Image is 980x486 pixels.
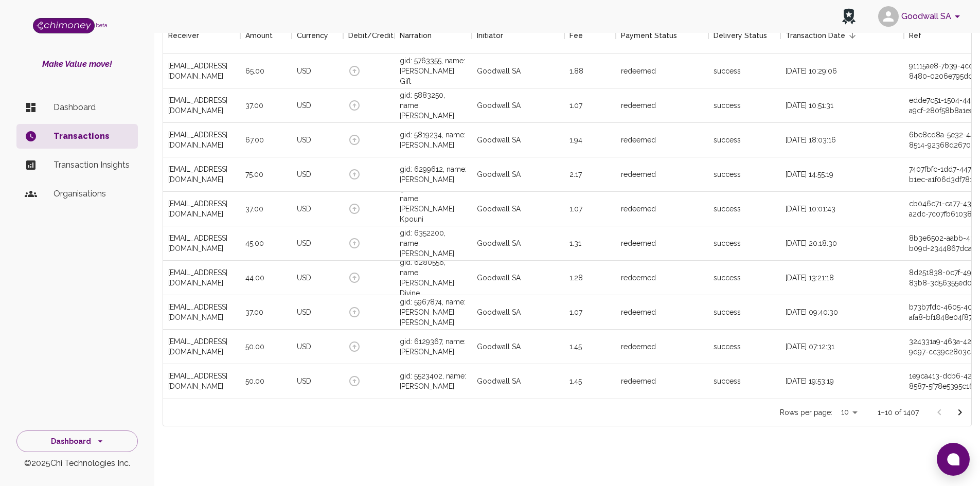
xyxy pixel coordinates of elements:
[950,402,970,423] button: Go to next page
[54,159,130,171] p: Transaction Insights
[395,330,472,364] div: gid: 6129367, name: [PERSON_NAME]
[395,88,472,123] div: gid: 5883250, name: [PERSON_NAME]
[621,204,656,214] div: redeemed
[395,192,472,226] div: gid: 5995060, name: [PERSON_NAME] Kpouni [PERSON_NAME]
[343,17,395,54] div: Debit/Credit
[54,188,130,200] p: Organisations
[621,100,656,111] div: redeemed
[240,17,292,54] div: Amount
[477,169,521,179] div: Goodwall SA
[168,336,235,357] div: sylviachepkor2020@gmail.com
[569,204,582,214] div: 1.07
[168,61,235,81] div: oreoluwaadelakun39@gmail.com
[621,307,656,317] div: redeemed
[780,192,904,226] div: [DATE] 10:01:43
[245,204,263,214] div: 37.00
[297,17,328,54] div: Currency
[245,100,263,111] div: 37.00
[477,341,521,352] div: Goodwall SA
[621,66,656,76] div: redeemed
[621,341,656,352] div: redeemed
[937,443,970,476] button: Open chat window
[163,17,240,54] div: Receiver
[395,17,472,54] div: Narration
[780,330,904,364] div: [DATE] 07:12:31
[297,307,311,317] div: USD
[245,273,264,283] div: 44.00
[33,18,95,33] img: Logo
[714,169,741,179] div: success
[714,273,741,283] div: success
[714,376,741,386] div: success
[297,341,311,352] div: USD
[477,204,521,214] div: Goodwall SA
[477,238,521,248] div: Goodwall SA
[621,376,656,386] div: redeemed
[168,302,235,322] div: kalhanur1@gmail.com
[714,204,741,214] div: success
[477,66,521,76] div: Goodwall SA
[909,17,921,54] div: Ref
[477,376,521,386] div: Goodwall SA
[569,135,582,145] div: 1.94
[477,135,521,145] div: Goodwall SA
[714,66,741,76] div: success
[564,17,616,54] div: Fee
[714,238,741,248] div: success
[780,88,904,123] div: [DATE] 10:51:31
[297,66,311,76] div: USD
[569,17,583,54] div: Fee
[780,54,904,88] div: [DATE] 10:29:06
[714,135,741,145] div: success
[54,101,130,114] p: Dashboard
[168,164,235,185] div: chindasharon17@gmail.com
[477,307,521,317] div: Goodwall SA
[621,135,656,145] div: redeemed
[878,407,919,418] p: 1–10 of 1407
[395,123,472,157] div: gid: 5819234, name: [PERSON_NAME]
[395,157,472,192] div: gid: 6299612, name: [PERSON_NAME]
[780,261,904,295] div: [DATE] 13:21:18
[400,17,432,54] div: Narration
[836,405,861,420] div: 10
[245,376,264,386] div: 50.00
[477,100,521,111] div: Goodwall SA
[245,66,264,76] div: 65.00
[874,3,968,30] button: account of current user
[395,226,472,261] div: gid: 6352200, name: [PERSON_NAME]
[569,341,582,352] div: 1.45
[54,130,130,142] p: Transactions
[168,233,235,254] div: godwinemmanuela45@gmail.com
[297,169,311,179] div: USD
[472,17,564,54] div: Initiator
[168,95,235,116] div: gracieola05@gmail.com
[780,364,904,399] div: [DATE] 19:53:19
[297,100,311,111] div: USD
[245,341,264,352] div: 50.00
[616,17,708,54] div: Payment Status
[168,267,235,288] div: ayodivs19@gmail.com
[714,307,741,317] div: success
[845,28,860,43] button: Sort
[297,204,311,214] div: USD
[245,169,263,179] div: 75.00
[245,17,273,54] div: Amount
[780,17,904,54] div: Transaction Date
[168,199,235,219] div: clementkpouni@gmail.com
[621,273,656,283] div: redeemed
[786,17,845,54] div: Transaction Date
[569,307,582,317] div: 1.07
[569,376,582,386] div: 1.45
[168,371,235,391] div: nasiryahanasu@gmail.com
[708,17,780,54] div: Delivery Status
[395,54,472,88] div: gid: 5763355, name: [PERSON_NAME] Gift
[780,295,904,330] div: [DATE] 09:40:30
[168,17,199,54] div: Receiver
[245,135,264,145] div: 67.00
[245,307,263,317] div: 37.00
[621,17,677,54] div: Payment Status
[714,341,741,352] div: success
[780,407,832,418] p: Rows per page:
[395,261,472,295] div: gid: 6280556, name: [PERSON_NAME] Divine
[245,238,264,248] div: 45.00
